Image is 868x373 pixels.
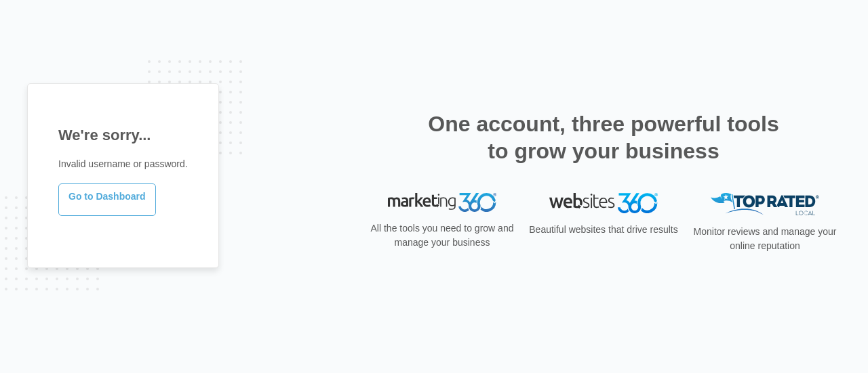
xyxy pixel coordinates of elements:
[366,221,518,250] p: All the tools you need to grow and manage your business
[58,183,156,216] a: Go to Dashboard
[711,193,819,215] img: Top Rated Local
[58,124,188,146] h1: We're sorry...
[549,193,658,213] img: Websites 360
[388,193,496,212] img: Marketing 360
[689,225,841,253] p: Monitor reviews and manage your online reputation
[58,157,188,171] p: Invalid username or password.
[528,223,679,237] p: Beautiful websites that drive results
[424,110,783,164] h2: One account, three powerful tools to grow your business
